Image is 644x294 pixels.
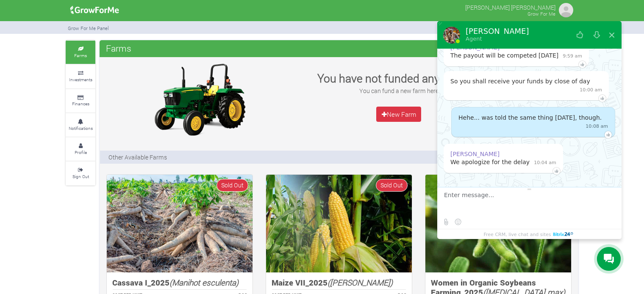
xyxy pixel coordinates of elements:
[66,162,95,185] a: Sign Out
[107,175,253,272] img: growforme image
[307,71,491,85] h3: You have not funded any Farm(s)
[66,89,95,113] a: Finances
[425,175,571,272] img: growforme image
[72,173,89,179] small: Sign Out
[465,2,555,12] p: [PERSON_NAME] [PERSON_NAME]
[328,277,393,288] i: ([PERSON_NAME])
[558,2,575,19] img: growforme image
[458,114,602,121] span: Hehe... was told the same thing [DATE], though.
[169,277,239,288] i: (Manihot esculenta)
[74,52,87,58] small: Farms
[437,49,622,64] span: The server connection is successfully established
[527,11,555,17] small: Grow For Me
[104,40,133,57] span: Farms
[307,86,491,95] p: You can fund a new farm here
[589,25,604,45] button: Download conversation history
[466,35,529,42] div: Agent
[581,122,608,130] span: 10:08 am
[484,229,575,239] a: Free CRM, live chat and sites
[376,179,408,191] span: Sold Out
[530,159,556,167] span: 10:04 am
[108,153,167,162] p: Other Available Farms
[147,61,253,137] img: growforme image
[217,179,248,191] span: Sold Out
[112,278,247,288] h5: Cassava I_2025
[376,107,421,122] a: New Farm
[66,65,95,88] a: Investments
[67,2,122,19] img: growforme image
[572,25,588,45] button: Rate our service
[450,159,530,165] span: We apologize for the delay
[69,77,92,82] small: Investments
[272,278,406,288] h5: Maize VII_2025
[66,113,95,137] a: Notifications
[68,25,109,31] small: Grow For Me Panel
[69,125,93,131] small: Notifications
[66,41,95,64] a: Farms
[441,217,451,227] label: Send file
[266,175,412,272] img: growforme image
[466,27,529,35] div: [PERSON_NAME]
[450,78,590,85] span: So you shall receive your funds by close of day
[452,217,463,227] button: Select emoticon
[450,150,500,158] div: [PERSON_NAME]
[484,229,551,239] span: Free CRM, live chat and sites
[72,101,89,107] small: Finances
[604,25,619,45] button: Close widget
[575,86,602,94] span: 10:00 am
[75,149,87,155] small: Profile
[66,137,95,161] a: Profile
